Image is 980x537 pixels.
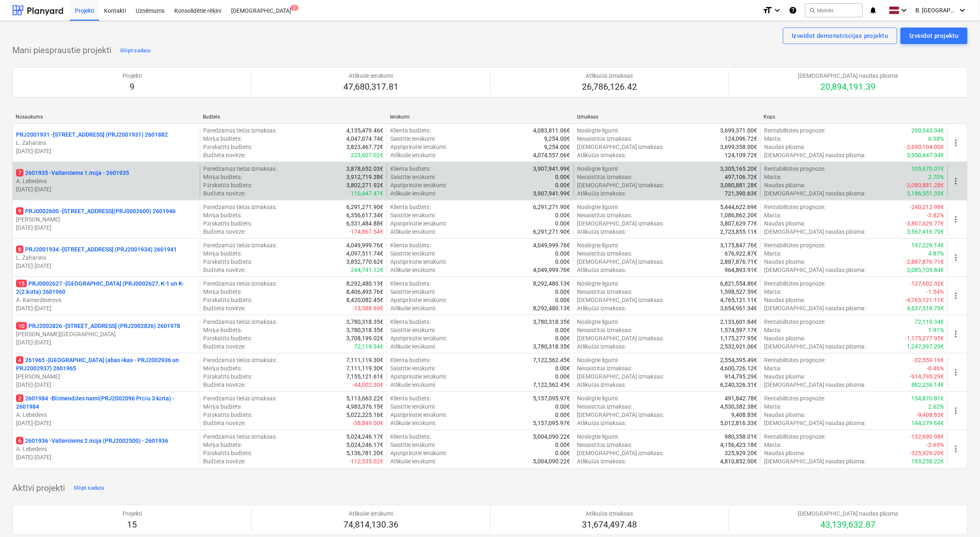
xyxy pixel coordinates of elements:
[577,334,664,342] p: [DEMOGRAPHIC_DATA] izmaksas :
[290,5,299,11] span: 2
[16,394,197,411] p: 2601984 - Blūmendāles nami(PRJ2002096 Prūšu 3 kārta) - 2601984
[74,484,104,493] div: Slēpt sadaļu
[907,228,944,236] p: 3,567,416.79€
[16,245,197,270] div: 8PRJ2001934 -[STREET_ADDRESS] (PRJ2001934) 2601941L. Zaharāns[DATE]-[DATE]
[789,5,797,15] i: Zināšanu pamats
[764,219,805,228] p: Naudas plūsma :
[725,249,757,258] p: 676,922.87€
[906,258,944,266] p: -2,887,876.71€
[577,143,664,151] p: [DEMOGRAPHIC_DATA] izmaksas :
[533,203,570,211] p: 6,291,271.90€
[16,419,197,427] p: [DATE] - [DATE]
[720,126,757,135] p: 3,699,371.00€
[556,181,570,189] p: 0.00€
[16,280,27,287] span: 15
[346,279,383,288] p: 8,292,480.13€
[720,165,757,173] p: 3,305,165.20€
[343,72,398,80] p: Atlikušie ienākumi
[798,72,898,80] p: [DEMOGRAPHIC_DATA] naudas plūsma
[764,334,805,342] p: Naudas plūsma :
[346,296,383,304] p: 8,420,082.45€
[346,211,383,219] p: 6,356,617.34€
[16,246,23,253] span: 8
[390,296,447,304] p: Apstiprinātie ienākumi :
[351,266,383,274] p: 244,741.12€
[16,437,168,445] p: 2601936 - Valterciems 2.māja (PRJ2002500) - 2601936
[351,189,383,198] p: 110,447.47€
[16,322,180,330] p: PRJ2002826 - [STREET_ADDRESS] (PRJ2002826) 2601978
[123,81,142,93] p: 9
[16,130,197,155] div: PRJ2001931 -[STREET_ADDRESS] (PRJ2001931) 2601882L. Zaharāns[DATE]-[DATE]
[577,189,626,198] p: Atlikušās izmaksas :
[556,211,570,219] p: 0.00€
[764,326,781,334] p: Marža :
[577,151,626,159] p: Atlikušās izmaksas :
[556,173,570,181] p: 0.00€
[951,253,961,263] span: more_vert
[16,356,23,364] span: 4
[912,165,944,173] p: 105,670.07€
[577,228,626,236] p: Atlikušās izmaksas :
[927,364,944,372] p: -0.46%
[764,318,825,326] p: Rentabilitātes prognoze :
[577,356,619,364] p: Noslēgtie līgumi :
[927,211,944,219] p: -3.82%
[915,318,944,326] p: 72,119.34€
[204,318,277,326] p: Paredzamās tiešās izmaksas :
[792,30,888,41] div: Izveidot demonstrācijas projektu
[556,296,570,304] p: 0.00€
[764,114,945,120] div: Kopā
[346,181,383,189] p: 3,802,271.92€
[720,288,757,296] p: 1,598,527.59€
[533,189,570,198] p: 3,907,941.99€
[720,143,757,151] p: 3,699,358.00€
[346,203,383,211] p: 6,291,271.90€
[16,356,197,372] p: 261965 - [GEOGRAPHIC_DATA] (abas ēkas - PRJ2002936 un PRJ2002937) 2601965
[764,165,825,173] p: Rentabilitātes prognoze :
[390,135,436,143] p: Saistītie ienākumi :
[533,151,570,159] p: 4,074,557.06€
[556,219,570,228] p: 0.00€
[556,249,570,258] p: 0.00€
[16,437,197,461] div: 62601936 -Valterciems 2.māja (PRJ2002500) - 2601936A. Lebedevs[DATE]-[DATE]
[720,326,757,334] p: 1,574,597.17€
[390,173,436,181] p: Saistītie ienākumi :
[390,326,436,334] p: Saistītie ienākumi :
[204,356,277,364] p: Paredzamās tiešās izmaksas :
[577,364,632,372] p: Nesaistītās izmaksas :
[906,296,944,304] p: -4,765,121.11€
[544,135,570,143] p: 9,254.00€
[390,288,436,296] p: Saistītie ienākumi :
[346,219,383,228] p: 6,531,484.88€
[203,114,383,120] div: Budžets
[16,169,197,193] div: 72601935 -Valterciems 1.māja - 2601935A. Lebedevs[DATE]-[DATE]
[764,211,781,219] p: Marža :
[354,342,383,351] p: 72,119.34€
[204,151,246,159] p: Budžeta novirze :
[346,356,383,364] p: 7,111,119.30€
[764,189,866,198] p: [DEMOGRAPHIC_DATA] naudas plūsma :
[577,266,626,274] p: Atlikušās izmaksas :
[764,203,825,211] p: Rentabilitātes prognoze :
[16,395,23,402] span: 2
[907,266,944,274] p: 3,085,105.84€
[16,147,197,155] p: [DATE] - [DATE]
[390,304,436,312] p: Atlikušie ienākumi :
[346,288,383,296] p: 8,406,493.76€
[720,258,757,266] p: 2,887,876.71€
[16,215,197,223] p: [PERSON_NAME]
[906,181,944,189] p: -3,080,881.28€
[390,189,436,198] p: Atlikušie ienākumi :
[204,372,252,381] p: Pārskatīts budžets :
[577,165,619,173] p: Noslēgtie līgumi :
[764,279,825,288] p: Rentabilitātes prognoze :
[913,356,944,364] p: -32,559.16€
[907,151,944,159] p: 3,950,447.34€
[577,304,626,312] p: Atlikušās izmaksas :
[577,296,664,304] p: [DEMOGRAPHIC_DATA] izmaksas :
[204,135,242,143] p: Mērķa budžets :
[951,138,961,148] span: more_vert
[16,304,197,312] p: [DATE] - [DATE]
[346,126,383,135] p: 4,135,479.46€
[720,241,757,249] p: 3,175,847.76€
